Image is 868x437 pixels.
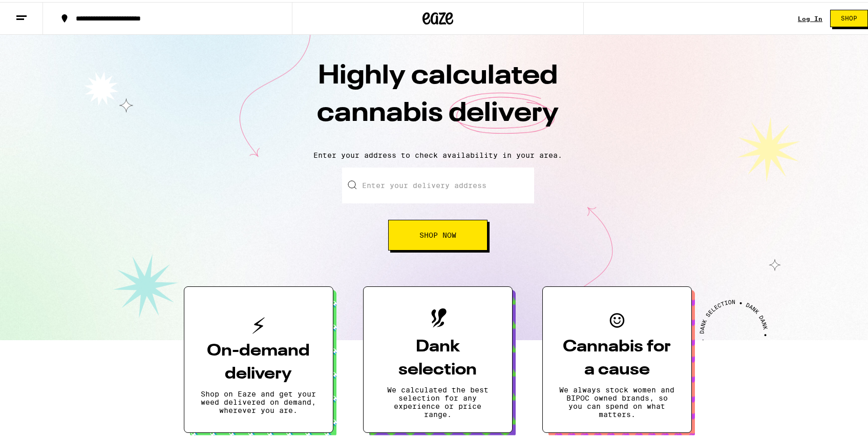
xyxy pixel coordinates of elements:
[342,165,534,201] input: Enter your delivery address
[6,7,74,15] span: Hi. Need any help?
[841,13,857,19] span: Shop
[259,56,617,141] h1: Highly calculated cannabis delivery
[201,388,316,412] p: Shop on Eaze and get your weed delivered on demand, wherever you are.
[388,218,488,248] button: Shop Now
[559,384,675,417] p: We always stock women and BIPOC owned brands, so you can spend on what matters.
[559,334,675,380] h3: Cannabis for a cause
[542,284,692,431] button: Cannabis for a causeWe always stock women and BIPOC owned brands, so you can spend on what matters.
[798,13,822,20] a: Log In
[201,338,316,384] h3: On-demand delivery
[363,284,513,431] button: Dank selectionWe calculated the best selection for any experience or price range.
[830,8,868,25] button: Shop
[380,334,496,380] h3: Dank selection
[184,284,333,431] button: On-demand deliveryShop on Eaze and get your weed delivered on demand, wherever you are.
[10,149,865,157] p: Enter your address to check availability in your area.
[380,384,496,417] p: We calculated the best selection for any experience or price range.
[419,230,456,237] span: Shop Now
